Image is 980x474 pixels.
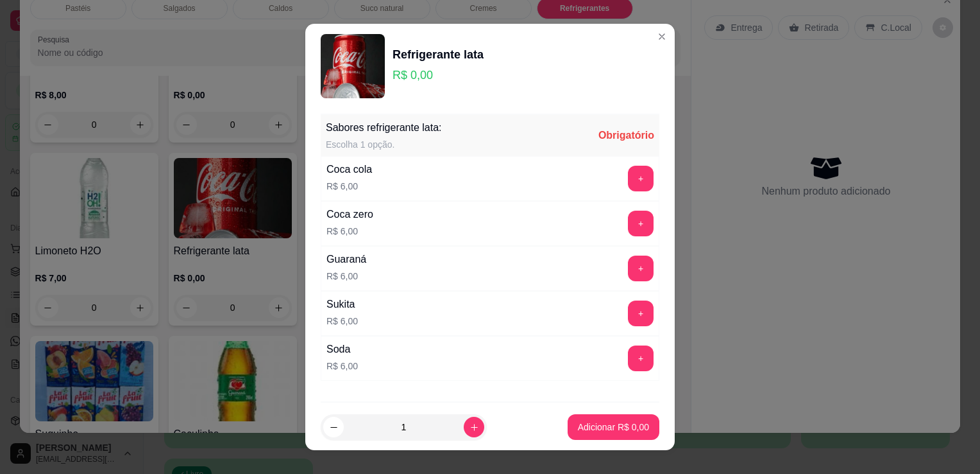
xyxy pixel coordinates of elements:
[326,342,358,357] div: Soda
[326,120,442,136] div: Sabores refrigerante lata:
[326,207,373,222] div: Coca zero
[628,346,654,371] button: add
[326,315,358,328] p: R$ 6,00
[326,225,373,238] p: R$ 6,00
[326,297,358,312] div: Sukita
[578,421,649,434] p: Adicionar R$ 0,00
[326,180,372,193] p: R$ 6,00
[326,270,366,283] p: R$ 6,00
[321,34,385,98] img: product-image
[323,417,344,437] button: decrease-product-quantity
[326,162,372,177] div: Coca cola
[652,26,672,47] button: Close
[628,211,654,236] button: add
[628,166,654,191] button: add
[393,46,484,64] div: Refrigerante lata
[326,138,442,151] div: Escolha 1 opção.
[393,66,484,84] p: R$ 0,00
[568,414,659,440] button: Adicionar R$ 0,00
[628,256,654,281] button: add
[628,301,654,326] button: add
[598,128,654,143] div: Obrigatório
[464,417,484,437] button: increase-product-quantity
[326,252,366,267] div: Guaraná
[326,360,358,373] p: R$ 6,00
